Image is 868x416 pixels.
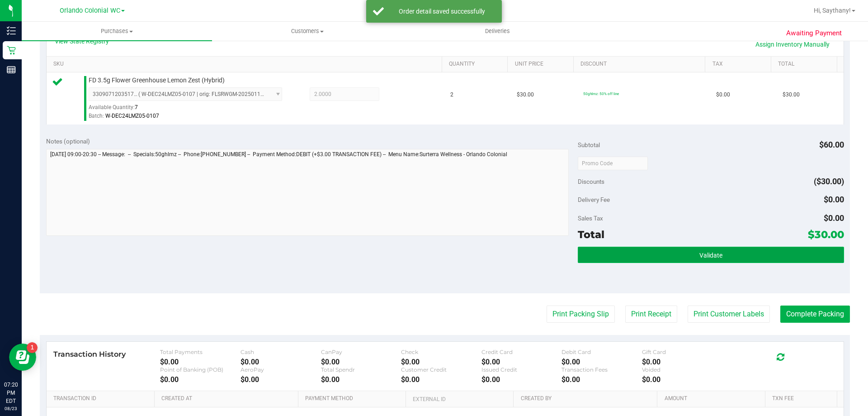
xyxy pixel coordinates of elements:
span: Discounts [578,173,604,190]
button: Validate [578,247,844,263]
inline-svg: Reports [7,65,16,74]
span: Notes (optional) [46,138,90,145]
a: Assign Inventory Manually [750,37,835,52]
div: $0.00 [160,358,241,366]
div: $0.00 [481,375,562,384]
span: Subtotal [578,141,600,148]
div: Total Payments [160,349,241,355]
p: 07:20 PM EDT [4,381,18,405]
span: Batch: [89,113,104,119]
a: Quantity [449,61,504,68]
a: Created At [161,395,294,402]
inline-svg: Inventory [7,26,16,35]
span: $30.00 [808,228,844,241]
span: Sales Tax [578,215,603,222]
a: Unit Price [515,61,570,68]
div: Debit Card [561,349,642,355]
div: $0.00 [401,358,481,366]
div: $0.00 [642,358,722,366]
span: Hi, Saythany! [814,7,851,14]
div: Total Spendr [321,366,401,373]
a: Transaction ID [53,395,151,402]
div: $0.00 [481,358,562,366]
span: 50ghlmz: 50% off line [583,91,619,96]
span: $30.00 [783,91,800,99]
inline-svg: Retail [7,46,16,55]
span: Deliveries [473,27,522,35]
div: Gift Card [642,349,722,355]
span: Validate [699,252,722,259]
div: Credit Card [481,349,562,355]
a: SKU [53,61,438,68]
span: Orlando Colonial WC [60,7,120,14]
div: $0.00 [642,375,722,384]
iframe: Resource center [9,344,36,371]
span: ($30.00) [814,177,844,186]
div: $0.00 [321,375,401,384]
span: Purchases [22,27,212,35]
div: $0.00 [561,358,642,366]
span: $30.00 [517,91,534,99]
span: Customers [212,27,402,35]
a: Payment Method [305,395,402,402]
span: $60.00 [819,140,844,149]
p: 08/23 [4,405,18,412]
div: CanPay [321,349,401,355]
div: Voided [642,366,722,373]
span: W-DEC24LMZ05-0107 [105,113,159,119]
span: FD 3.5g Flower Greenhouse Lemon Zest (Hybrid) [89,76,225,85]
iframe: Resource center unread badge [27,342,38,353]
div: Issued Credit [481,366,562,373]
a: Customers [212,22,402,41]
div: Customer Credit [401,366,481,373]
div: AeroPay [241,366,321,373]
span: $0.00 [716,91,730,99]
span: 2 [450,91,453,99]
span: Awaiting Payment [786,28,842,38]
a: Amount [665,395,762,402]
div: $0.00 [241,375,321,384]
a: View State Registry [55,37,109,46]
span: $0.00 [824,195,844,204]
div: Available Quantity: [89,101,292,119]
span: 7 [135,104,138,110]
button: Print Customer Labels [688,306,770,323]
span: Delivery Fee [578,196,610,203]
div: $0.00 [401,375,481,384]
div: $0.00 [160,375,241,384]
a: Tax [712,61,768,68]
button: Complete Packing [780,306,850,323]
a: Total [778,61,833,68]
a: Discount [580,61,702,68]
a: Created By [521,395,654,402]
a: Purchases [22,22,212,41]
div: $0.00 [241,358,321,366]
div: Check [401,349,481,355]
a: Deliveries [402,22,593,41]
div: $0.00 [561,375,642,384]
div: Point of Banking (POB) [160,366,241,373]
input: Promo Code [578,157,648,170]
button: Print Receipt [625,306,677,323]
div: Transaction Fees [561,366,642,373]
th: External ID [406,391,513,407]
div: Order detail saved successfully [389,7,495,16]
span: $0.00 [824,213,844,223]
a: Txn Fee [772,395,833,402]
span: Total [578,228,604,241]
div: $0.00 [321,358,401,366]
div: Cash [241,349,321,355]
button: Print Packing Slip [547,306,615,323]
